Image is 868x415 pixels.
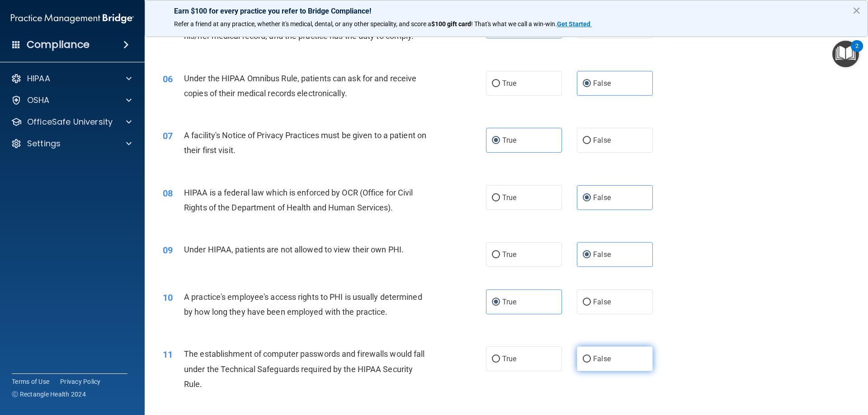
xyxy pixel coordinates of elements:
span: True [502,354,516,363]
span: Under HIPAA, patients are not allowed to view their own PHI. [184,245,404,254]
a: Get Started [557,20,592,28]
button: Close [852,3,861,18]
span: True [502,193,516,202]
span: Ⓒ Rectangle Health 2024 [12,390,86,399]
input: True [492,252,500,258]
span: True [502,250,516,259]
span: 11 [163,349,173,360]
strong: Get Started [557,20,590,28]
span: Refer a friend at any practice, whether it's medical, dental, or any other speciality, and score a [174,20,431,28]
h4: Compliance [27,38,90,51]
input: False [583,137,591,144]
input: True [492,356,500,363]
input: False [583,299,591,306]
input: False [583,252,591,258]
button: Open Resource Center, 2 new notifications [832,41,859,67]
span: HIPAA is a federal law which is enforced by OCR (Office for Civil Rights of the Department of Hea... [184,188,413,212]
span: True [502,79,516,88]
span: 07 [163,131,173,141]
p: OfficeSafe University [27,117,113,127]
span: False [593,136,611,145]
span: Under the HIPAA Omnibus Rule, patients can ask for and receive copies of their medical records el... [184,74,416,98]
input: True [492,195,500,201]
input: True [492,80,500,87]
a: OfficeSafe University [11,117,132,127]
input: False [583,80,591,87]
span: 06 [163,74,173,84]
input: True [492,299,500,306]
span: False [593,79,611,88]
div: 2 [855,46,859,58]
a: Terms of Use [12,377,49,386]
p: OSHA [27,95,50,106]
p: HIPAA [27,73,50,84]
a: HIPAA [11,73,132,84]
span: False [593,298,611,306]
span: A practice's employee's access rights to PHI is usually determined by how long they have been emp... [184,292,422,317]
span: ! That's what we call a win-win. [471,20,557,28]
span: 08 [163,188,173,199]
input: False [583,356,591,363]
span: 09 [163,245,173,256]
span: False [593,193,611,202]
a: Settings [11,138,132,149]
a: OSHA [11,95,132,106]
span: False [593,250,611,259]
p: Earn $100 for every practice you refer to Bridge Compliance! [174,7,839,15]
span: The establishment of computer passwords and firewalls would fall under the Technical Safeguards r... [184,349,425,388]
span: A facility's Notice of Privacy Practices must be given to a patient on their first visit. [184,131,426,155]
span: 10 [163,292,173,303]
img: PMB logo [11,9,134,28]
span: False [593,354,611,363]
p: Settings [27,138,61,149]
input: True [492,137,500,144]
input: False [583,195,591,201]
span: True [502,298,516,306]
span: True [502,136,516,145]
strong: $100 gift card [431,20,471,28]
a: Privacy Policy [60,377,101,386]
